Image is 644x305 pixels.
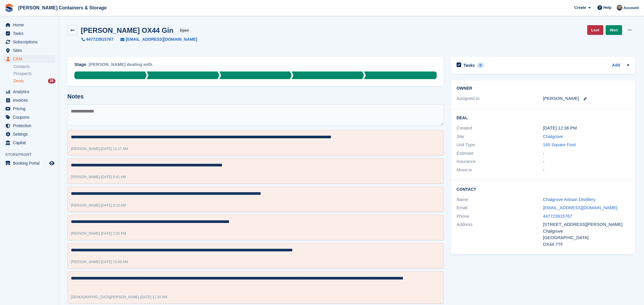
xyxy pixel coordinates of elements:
[457,205,543,211] div: Email
[3,96,55,104] a: menu
[101,260,128,264] span: [DATE] 10:40 AM
[543,197,596,202] a: Chalgrove Artisan Distillery.
[457,196,543,203] div: Name
[101,203,126,207] span: [DATE] 9:10 AM
[13,38,48,46] span: Subscriptions
[457,142,543,148] div: Unit Type
[13,130,48,138] span: Settings
[3,21,55,29] a: menu
[13,105,48,113] span: Pricing
[67,93,444,100] h2: Notes
[574,5,586,11] span: Create
[543,221,629,228] div: [STREET_ADDRESS][PERSON_NAME]
[113,36,197,42] a: [EMAIL_ADDRESS][DOMAIN_NAME]
[71,203,126,208] div: -
[81,26,173,34] h2: [PERSON_NAME] OX44 Gin
[3,113,55,121] a: menu
[543,95,579,102] div: [PERSON_NAME]
[612,62,620,69] a: Add
[457,213,543,220] div: Phone
[543,205,617,210] a: [EMAIL_ADDRESS][DOMAIN_NAME]
[13,96,48,104] span: Invoices
[71,174,126,180] div: -
[140,295,167,299] span: [DATE] 11:40 AM
[101,175,126,179] span: [DATE] 9:41 AM
[3,55,55,63] a: menu
[543,150,629,157] div: -
[3,130,55,138] a: menu
[16,3,109,13] a: [PERSON_NAME] Containers & Storage
[543,228,629,235] div: Chalgrove
[543,125,629,132] div: [DATE] 12:36 PM
[101,147,128,151] span: [DATE] 11:17 AM
[457,125,543,132] div: Created
[71,147,100,151] span: [PERSON_NAME]
[89,61,153,71] div: [PERSON_NAME] dealing with.
[178,28,191,33] span: open
[13,122,48,130] span: Protection
[623,5,639,11] span: Account
[477,63,484,68] div: 0
[13,139,48,147] span: Capital
[3,88,55,96] a: menu
[457,133,543,140] div: Site
[543,142,576,147] a: 160 Square Foot
[457,86,629,91] h2: Owner
[71,203,100,207] span: [PERSON_NAME]
[617,5,623,11] img: Adam Greenhalgh
[5,152,58,158] span: Storefront
[13,64,55,69] a: Contacts
[603,5,611,11] span: Help
[71,260,100,264] span: [PERSON_NAME]
[464,63,475,68] h2: Tasks
[457,186,629,192] h2: Contact
[81,36,113,42] a: 447723915767
[71,231,100,236] span: [PERSON_NAME]
[543,167,629,173] div: -
[86,36,113,42] span: 447723915767
[13,55,48,63] span: CRM
[3,159,55,167] a: menu
[71,294,167,300] div: -
[48,79,55,84] div: 26
[71,175,100,179] span: [PERSON_NAME]
[13,88,48,96] span: Analytics
[13,71,32,76] span: Prospects
[71,146,128,151] div: -
[3,139,55,147] a: menu
[13,78,24,84] span: Deals
[71,295,139,299] span: [DEMOGRAPHIC_DATA][PERSON_NAME]
[13,78,55,84] a: Deals 26
[13,113,48,121] span: Coupons
[126,36,197,42] span: [EMAIL_ADDRESS][DOMAIN_NAME]
[5,4,13,12] img: stora-icon-8386f47178a22dfd0bd8f6a31ec36ba5ce8667c1dd55bd0f319d3a0aa187defe.svg
[3,122,55,130] a: menu
[543,214,572,219] a: 447723915767
[3,29,55,38] a: menu
[74,61,86,68] div: Stage
[543,234,629,241] div: [GEOGRAPHIC_DATA]
[543,158,629,165] div: -
[13,29,48,38] span: Tasks
[457,150,543,157] div: Estimate
[457,158,543,165] div: Insurance
[3,46,55,54] a: menu
[587,25,603,35] a: Lost
[13,71,55,77] a: Prospects
[543,241,629,248] div: OX44 7TF
[71,231,126,236] div: -
[101,231,126,236] span: [DATE] 2:26 PM
[606,25,622,35] a: Won
[457,95,543,102] div: Assigned to
[457,221,543,248] div: Address
[71,259,128,265] div: -
[13,159,48,167] span: Booking Portal
[3,105,55,113] a: menu
[48,160,55,167] a: Preview store
[457,115,629,120] h2: Deal
[13,21,48,29] span: Home
[543,134,563,139] a: Chalgrove
[457,167,543,173] div: Move-in
[3,38,55,46] a: menu
[13,46,48,54] span: Sites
